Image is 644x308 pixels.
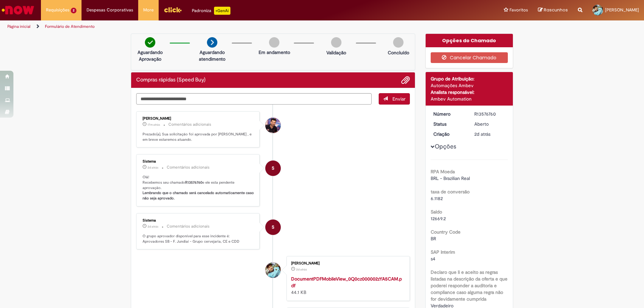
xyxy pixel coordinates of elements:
span: Rascunhos [544,7,568,13]
p: Validação [326,49,346,56]
b: Lembrando que o chamado será cancelado automaticamente caso não seja aprovado. [143,190,255,201]
span: Despesas Corporativas [87,7,133,13]
span: 2d atrás [148,225,158,229]
a: Formulário de Atendimento [45,24,95,29]
b: Saldo [431,209,442,215]
b: RPA Moeda [431,169,455,175]
span: 17m atrás [148,123,160,127]
span: Requisições [46,7,69,13]
span: More [143,7,154,13]
div: Charles Ricardo De Oliveira [265,118,281,133]
b: taxa de conversão [431,189,470,195]
textarea: Digite sua mensagem aqui... [136,93,372,105]
div: [PERSON_NAME] [143,117,254,121]
span: Favoritos [509,7,528,13]
span: 6.1182 [431,195,443,201]
div: System [265,220,281,235]
div: 44.1 KB [291,275,403,296]
div: Grupo de Atribuição: [431,75,508,82]
dt: Status [428,121,470,127]
ul: Trilhas de página [5,20,424,33]
div: R13576760 [474,111,505,117]
img: check-circle-green.png [145,37,155,48]
img: img-circle-grey.png [393,37,404,48]
p: Prezado(a), Sua solicitação foi aprovada por [PERSON_NAME] , e em breve estaremos atuando. [143,132,254,142]
span: s4 [431,256,435,262]
div: Automações Ambev [431,82,508,89]
img: ServiceNow [1,3,35,17]
p: Aguardando atendimento [196,49,228,62]
span: S [272,160,274,176]
p: Concluído [388,49,409,56]
p: +GenAi [214,7,230,15]
img: img-circle-grey.png [331,37,341,48]
time: 29/09/2025 13:10:17 [148,225,158,229]
span: BR [431,236,436,242]
button: Adicionar anexos [401,76,410,84]
a: Página inicial [7,24,31,29]
time: 01/10/2025 11:18:08 [148,123,160,127]
a: Rascunhos [538,7,568,13]
b: SAP Interim [431,249,455,255]
time: 29/09/2025 13:10:09 [474,131,490,137]
a: DocumentPDFMobileView_0Q0cz000002zYA5CAM.pdf [291,276,402,289]
h2: Compras rápidas (Speed Buy) Histórico de tíquete [136,77,206,83]
img: arrow-next.png [207,37,217,48]
span: BRL - Brazilian Real [431,175,470,181]
div: Analista responsável: [431,89,508,96]
div: Sistema [143,219,254,223]
p: Em andamento [259,49,290,56]
p: Aguardando Aprovação [134,49,166,62]
div: Ambev Automation [431,96,508,102]
div: Lucas Carvalho da Costa [265,262,281,278]
span: [PERSON_NAME] [605,7,639,13]
span: 2d atrás [296,267,307,271]
small: Comentários adicionais [167,165,210,170]
button: Enviar [379,93,410,105]
img: img-circle-grey.png [269,37,279,48]
p: O grupo aprovador disponível para esse incidente é: Aprovadores SB - F. Jundiaí - Grupo cervejari... [143,234,254,244]
span: Enviar [392,96,406,102]
p: Olá! Recebemos seu chamado e ele esta pendente aprovação. [143,175,254,201]
div: Aberto [474,121,505,127]
div: Padroniza [192,7,230,15]
b: R13576760 [185,180,202,185]
div: Opções do Chamado [426,34,513,47]
time: 29/09/2025 13:09:56 [296,267,307,271]
button: Cancelar Chamado [431,52,508,63]
span: 12669.2 [431,215,446,222]
b: Declaro que li e aceito as regras listadas na descrição da oferta e que poderei responder a audit... [431,269,507,302]
span: 2d atrás [148,166,158,170]
div: Sistema [143,160,254,164]
img: click_logo_yellow_360x200.png [164,5,182,15]
span: 2d atrás [474,131,490,137]
span: 2 [71,8,76,13]
dt: Número [428,111,470,117]
dt: Criação [428,131,470,137]
div: System [265,161,281,176]
b: Country Code [431,229,461,235]
span: S [272,219,274,235]
div: 29/09/2025 13:10:09 [474,131,505,137]
small: Comentários adicionais [167,224,210,229]
small: Comentários adicionais [168,122,211,127]
div: [PERSON_NAME] [291,261,403,265]
time: 29/09/2025 13:10:21 [148,166,158,170]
